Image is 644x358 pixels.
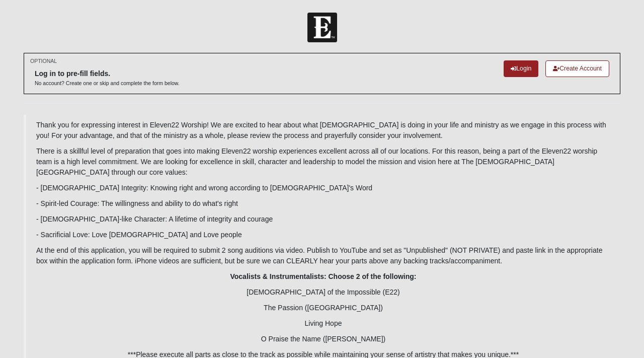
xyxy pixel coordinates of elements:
[230,272,416,280] b: Vocalists & Instrumentalists: Choose 2 of the following:
[35,69,180,78] h6: Log in to pre-fill fields.
[36,334,610,344] p: O Praise the Name ([PERSON_NAME])
[307,13,337,42] img: Church of Eleven22 Logo
[36,120,610,141] p: Thank you for expressing interest in Eleven22 Worship! We are excited to hear about what [DEMOGRA...
[36,245,610,266] p: At the end of this application, you will be required to submit 2 song auditions via video. Publis...
[36,214,610,225] p: - [DEMOGRAPHIC_DATA]-like Character: A lifetime of integrity and courage
[36,318,610,329] p: Living Hope
[30,57,57,65] small: OPTIONAL
[36,198,610,209] p: - Spirit-led Courage: The willingness and ability to do what's right
[35,80,180,87] p: No account? Create one or skip and complete the form below.
[36,146,610,178] p: There is a skillful level of preparation that goes into making Eleven22 worship experiences excel...
[504,60,538,77] a: Login
[36,230,610,240] p: - Sacrificial Love: Love [DEMOGRAPHIC_DATA] and Love people
[545,60,609,77] a: Create Account
[36,183,610,193] p: - [DEMOGRAPHIC_DATA] Integrity: Knowing right and wrong according to [DEMOGRAPHIC_DATA]'s Word
[36,303,610,313] p: The Passion ([GEOGRAPHIC_DATA])
[36,287,610,298] p: [DEMOGRAPHIC_DATA] of the Impossible (E22)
